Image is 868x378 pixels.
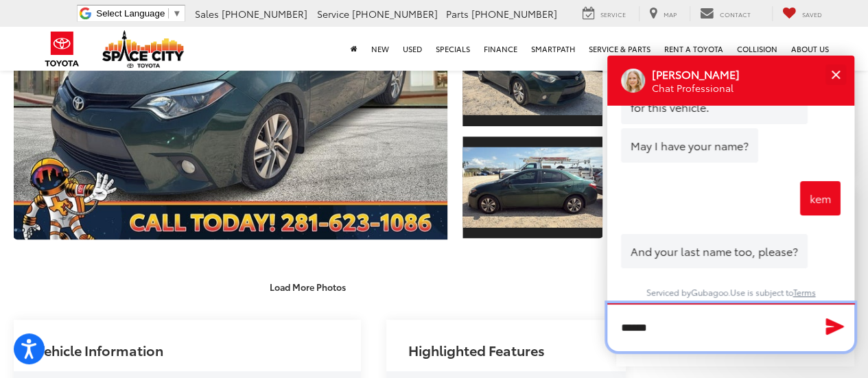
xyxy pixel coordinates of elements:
a: Expand Photo 3 [462,135,602,240]
a: Specials [429,27,477,71]
a: Terms [793,286,816,298]
span: Service [317,7,349,21]
img: 2014 Toyota COROLLA LE ECO [461,147,604,227]
span: Map [664,10,677,19]
div: Operator Image [621,69,645,93]
a: Gubagoo [691,286,728,298]
p: Chat Professional [652,82,740,95]
span: [PHONE_NUMBER] [352,7,438,21]
span: ​ [168,8,169,19]
h2: Vehicle Information [36,342,163,357]
span: Service [600,10,626,19]
span: Contact [720,10,751,19]
div: And your last name too, please? [621,234,808,268]
a: SmartPath [524,27,582,71]
a: Select Language​ [96,8,181,19]
a: Collision [730,27,784,71]
input: Type your message [607,303,854,351]
a: About Us [784,27,836,71]
span: ▼ [172,8,181,19]
a: New [364,27,396,71]
img: 2014 Toyota COROLLA LE ECO [461,35,604,115]
button: Send Message [820,313,849,341]
div: kem [800,181,841,215]
a: Contact [690,6,761,21]
a: Service [572,6,636,21]
button: Load More Photos [260,274,355,298]
span: Saved [802,10,822,19]
p: [PERSON_NAME] [652,67,740,82]
a: Finance [477,27,524,71]
h2: Highlighted Features [408,342,545,357]
span: Sales [195,7,219,21]
a: Rent a Toyota [657,27,730,71]
span: [PHONE_NUMBER] [222,7,307,21]
span: Select Language [96,8,165,19]
span: Parts [446,7,469,21]
a: Map [639,6,687,21]
div: Operator Name [652,67,755,82]
button: Close [821,60,850,89]
a: Service & Parts [582,27,657,71]
a: My Saved Vehicles [772,6,832,21]
img: Space City Toyota [102,30,185,68]
img: Toyota [36,27,88,71]
div: Operator Title [652,82,755,95]
div: May I have your name? [621,128,758,163]
a: Used [396,27,429,71]
div: Serviced by . Use is subject to [621,287,841,303]
a: Expand Photo 2 [462,23,602,128]
a: Home [344,27,364,71]
span: [PHONE_NUMBER] [471,7,557,21]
